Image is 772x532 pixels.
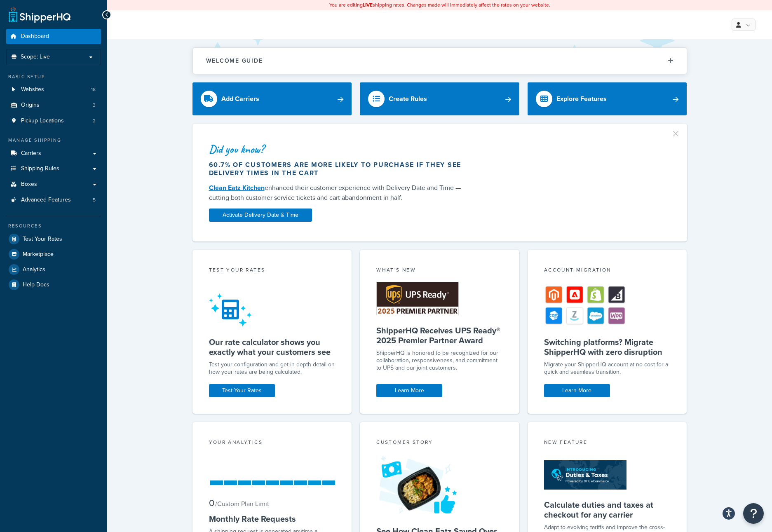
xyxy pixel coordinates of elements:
span: Dashboard [21,33,49,40]
div: What's New [376,266,503,276]
span: Carriers [21,150,41,157]
span: Scope: Live [21,54,50,61]
a: Websites18 [6,82,101,97]
button: Welcome Guide [193,48,687,74]
span: Help Docs [23,281,49,288]
a: Explore Features [528,82,687,115]
span: 3 [93,102,96,109]
div: Test your configuration and get in-depth detail on how your rates are being calculated. [209,361,336,376]
span: Boxes [21,181,37,188]
a: Learn More [376,384,442,397]
a: Test Your Rates [6,232,101,246]
a: Learn More [544,384,610,397]
div: Resources [6,223,101,230]
span: 0 [209,496,214,510]
a: Shipping Rules [6,161,101,176]
p: ShipperHQ is honored to be recognized for our collaboration, responsiveness, and commitment to UP... [376,349,503,372]
span: 5 [93,197,96,204]
span: Analytics [23,266,45,273]
h5: Our rate calculator shows you exactly what your customers see [209,337,336,357]
button: Open Resource Center [743,503,764,524]
div: Customer Story [376,438,503,448]
a: Analytics [6,262,101,277]
h5: Monthly Rate Requests [209,514,336,524]
div: Add Carriers [221,93,259,105]
span: Pickup Locations [21,117,64,124]
a: Clean Eatz Kitchen [209,183,265,192]
a: Carriers [6,146,101,161]
li: Advanced Features [6,192,101,208]
b: LIVE [363,1,373,9]
h5: Switching platforms? Migrate ShipperHQ with zero disruption [544,337,671,357]
div: Basic Setup [6,73,101,80]
a: Activate Delivery Date & Time [209,209,312,222]
a: Origins3 [6,98,101,113]
small: / Custom Plan Limit [215,499,269,509]
h5: Calculate duties and taxes at checkout for any carrier [544,500,671,520]
div: New Feature [544,438,671,448]
span: Shipping Rules [21,165,59,172]
div: Your Analytics [209,438,336,448]
a: Test Your Rates [209,384,275,397]
h5: ShipperHQ Receives UPS Ready® 2025 Premier Partner Award [376,326,503,345]
li: Pickup Locations [6,113,101,129]
li: Origins [6,98,101,113]
span: Websites [21,86,44,93]
a: Marketplace [6,247,101,262]
div: Explore Features [556,93,607,105]
a: Help Docs [6,277,101,292]
a: Add Carriers [192,82,352,115]
span: 2 [93,117,96,124]
div: Account Migration [544,266,671,276]
div: Create Rules [389,93,427,105]
span: Test Your Rates [23,236,62,243]
div: enhanced their customer experience with Delivery Date and Time — cutting both customer service ti... [209,183,469,203]
span: Origins [21,102,40,109]
a: Boxes [6,177,101,192]
a: Pickup Locations2 [6,113,101,129]
div: Test your rates [209,266,336,276]
a: Dashboard [6,29,101,44]
a: Advanced Features5 [6,192,101,208]
h2: Welcome Guide [206,58,263,64]
div: Did you know? [209,143,469,155]
li: Websites [6,82,101,97]
span: Marketplace [23,251,54,258]
div: Migrate your ShipperHQ account at no cost for a quick and seamless transition. [544,361,671,376]
div: 60.7% of customers are more likely to purchase if they see delivery times in the cart [209,161,469,177]
span: 18 [91,86,96,93]
div: Manage Shipping [6,137,101,144]
a: Create Rules [360,82,519,115]
span: Advanced Features [21,197,71,204]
